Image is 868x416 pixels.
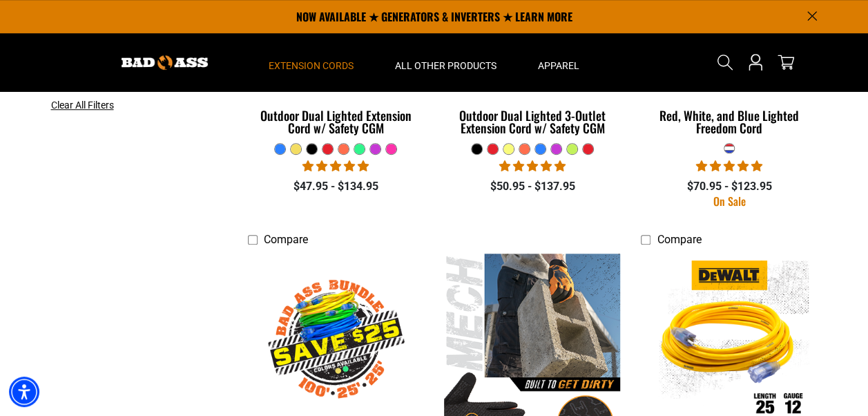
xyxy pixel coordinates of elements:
[538,59,579,72] span: Apparel
[499,160,566,173] span: 4.80 stars
[517,33,600,91] summary: Apparel
[248,33,374,91] summary: Extension Cords
[641,109,817,134] div: Red, White, and Blue Lighted Freedom Cord
[51,98,119,113] a: Clear All Filters
[248,178,424,195] div: $47.95 - $134.95
[374,33,517,91] summary: All Other Products
[714,51,736,73] summary: Search
[51,100,114,111] span: Clear All Filters
[641,178,817,195] div: $70.95 - $123.95
[302,160,369,173] span: 4.81 stars
[444,178,620,195] div: $50.95 - $137.95
[248,109,424,134] div: Outdoor Dual Lighted Extension Cord w/ Safety CGM
[775,54,797,70] a: cart
[744,33,766,91] a: Open this option
[696,160,762,173] span: 5.00 stars
[657,233,701,246] span: Compare
[444,109,620,134] div: Outdoor Dual Lighted 3-Outlet Extension Cord w/ Safety CGM
[264,233,308,246] span: Compare
[269,59,354,72] span: Extension Cords
[641,196,817,207] div: On Sale
[395,59,496,72] span: All Other Products
[9,377,39,407] div: Accessibility Menu
[122,55,208,70] img: Bad Ass Extension Cords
